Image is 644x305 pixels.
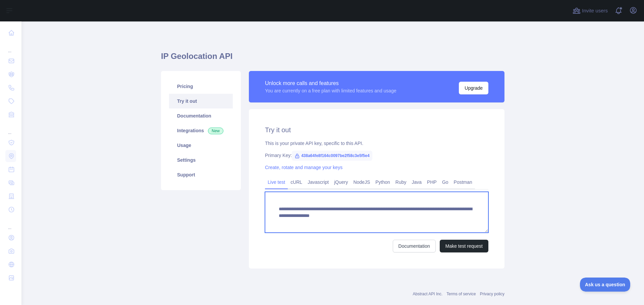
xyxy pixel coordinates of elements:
[265,152,488,159] div: Primary Key:
[265,177,288,187] a: Live test
[480,292,504,296] a: Privacy policy
[413,292,443,296] a: Abstract API Inc.
[292,151,372,161] span: 438a64fe8f164c0097be2f58c3e5f5e4
[265,140,488,147] div: This is your private API key, specific to this API.
[169,94,233,108] a: Try it out
[446,292,476,296] a: Terms of service
[265,87,396,94] div: You are currently on a free plan with limited features and usage
[169,79,233,94] a: Pricing
[169,167,233,182] a: Support
[161,51,504,67] h1: IP Geolocation API
[331,177,351,187] a: jQuery
[451,177,475,187] a: Postman
[305,177,331,187] a: Javascript
[393,240,436,252] a: Documentation
[393,177,409,187] a: Ruby
[169,153,233,167] a: Settings
[459,82,488,94] button: Upgrade
[409,177,425,187] a: Java
[169,123,233,138] a: Integrations New
[351,177,373,187] a: NodeJS
[169,108,233,123] a: Documentation
[265,165,342,170] a: Create, rotate and manage your keys
[169,138,233,153] a: Usage
[373,177,393,187] a: Python
[580,278,631,292] iframe: Toggle Customer Support
[288,177,305,187] a: cURL
[5,217,16,230] div: ...
[582,7,608,15] span: Invite users
[208,128,223,134] span: New
[440,240,488,252] button: Make test request
[571,5,609,16] button: Invite users
[265,125,488,135] h2: Try it out
[439,177,451,187] a: Go
[265,79,396,87] div: Unlock more calls and features
[5,122,16,135] div: ...
[5,40,16,54] div: ...
[424,177,439,187] a: PHP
